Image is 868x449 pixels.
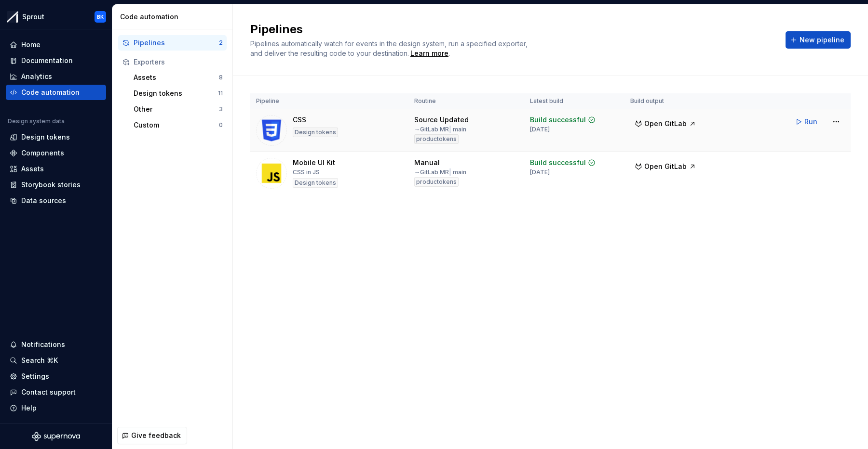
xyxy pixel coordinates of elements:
div: Sprout [22,12,44,22]
span: Give feedback [131,431,181,440]
a: Open GitLab [630,164,701,172]
svg: Supernova Logo [32,432,80,441]
div: Design tokens [21,132,70,142]
div: productokens [414,134,459,144]
a: Open GitLab [630,121,701,129]
button: Assets8 [130,70,227,85]
div: Code automation [120,12,229,22]
div: Design tokens [293,178,338,188]
div: Manual [414,158,440,167]
button: Custom0 [130,117,227,133]
button: Other3 [130,102,227,117]
button: Give feedback [117,427,187,444]
a: Design tokens [6,129,106,145]
a: Documentation [6,53,106,68]
span: Run [804,117,817,127]
div: CSS [293,115,306,125]
a: Components [6,145,106,161]
button: Open GitLab [630,115,701,132]
img: b6c2a6ff-03c2-4811-897b-2ef07e5e0e51.png [7,11,18,23]
div: Home [21,40,41,50]
div: Data sources [21,196,66,205]
a: Learn more [410,49,448,58]
button: Contact support [6,385,106,400]
div: Assets [134,73,219,82]
th: Build output [624,93,709,109]
h2: Pipelines [250,22,774,37]
div: Notifications [21,340,65,349]
div: Help [21,403,37,413]
div: 8 [219,74,223,81]
div: Search ⌘K [21,356,58,365]
a: Data sources [6,193,106,208]
button: Notifications [6,337,106,352]
th: Routine [408,93,524,109]
button: Search ⌘K [6,353,106,368]
button: Open GitLab [630,158,701,175]
div: Mobile UI Kit [293,158,335,167]
button: Pipelines2 [118,35,227,51]
div: Settings [21,372,49,381]
a: Analytics [6,69,106,84]
button: Design tokens11 [130,86,227,101]
div: Storybook stories [21,180,81,190]
div: Design system data [8,117,65,125]
div: Other [134,104,219,114]
div: 11 [218,90,223,97]
div: Analytics [21,72,52,81]
div: Design tokens [293,128,338,137]
div: → GitLab MR main [414,168,466,176]
span: Open GitLab [644,162,687,171]
div: Pipelines [134,38,219,48]
div: 2 [219,39,223,47]
button: Help [6,400,106,416]
div: Build successful [530,158,586,167]
div: → GitLab MR main [414,126,466,133]
th: Pipeline [250,93,408,109]
span: . [409,50,450,57]
div: 3 [219,105,223,113]
div: Design tokens [134,89,218,98]
div: [DATE] [530,168,550,176]
div: BK [97,13,104,21]
div: [DATE] [530,126,550,133]
div: Custom [134,120,219,130]
a: Assets [6,161,106,177]
button: SproutBK [2,6,110,27]
span: Pipelines automatically watch for events in the design system, run a specified exporter, and deli... [250,39,529,57]
div: 0 [219,121,223,129]
span: | [449,126,451,133]
div: Documentation [21,56,73,65]
div: productokens [414,177,459,187]
a: Home [6,37,106,52]
th: Latest build [524,93,624,109]
div: Source Updated [414,115,469,125]
div: Code automation [21,88,80,97]
div: Build successful [530,115,586,125]
div: Components [21,148,64,158]
a: Code automation [6,85,106,100]
span: New pipeline [800,35,844,45]
div: Assets [21,164,44,174]
a: Settings [6,369,106,384]
div: Exporters [134,57,223,67]
button: Run [790,113,824,130]
span: Open GitLab [644,119,687,128]
span: | [449,168,451,176]
button: New pipeline [786,31,851,49]
a: Storybook stories [6,177,106,192]
div: CSS in JS [293,168,320,176]
div: Contact support [21,387,76,397]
